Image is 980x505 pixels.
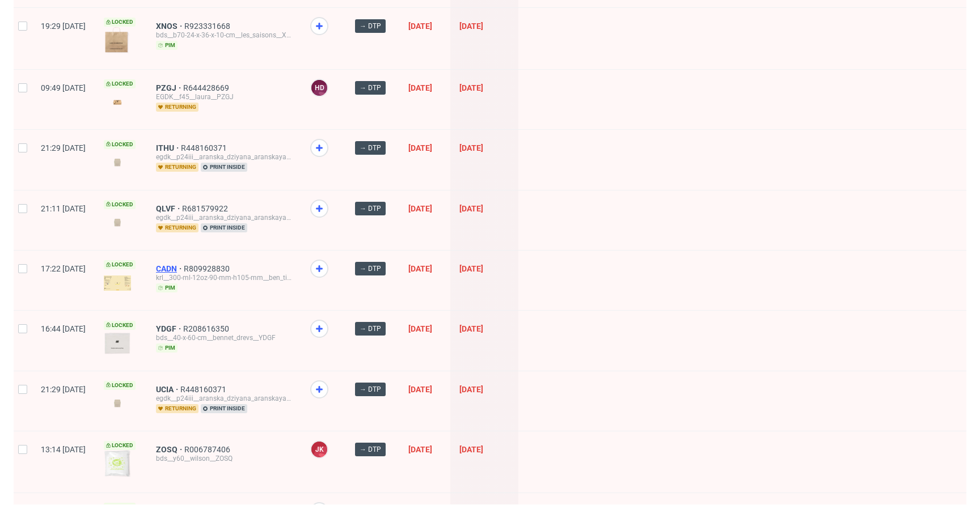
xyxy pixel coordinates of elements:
[104,215,131,230] img: version_two_editor_design
[156,103,198,112] span: returning
[104,95,131,110] img: version_two_editor_design
[459,264,483,273] span: [DATE]
[459,204,483,213] span: [DATE]
[360,444,381,455] span: → DTP
[156,22,184,31] a: XNOS
[104,140,136,149] span: Locked
[408,324,432,333] span: [DATE]
[41,385,86,394] span: 21:29 [DATE]
[156,273,292,282] div: krl__300-ml-12oz-90-mm-h105-mm__ben_tim__CADN
[156,333,292,342] div: bds__40-x-60-cm__bennet_drevs__YDGF
[104,260,136,269] span: Locked
[408,83,432,92] span: [DATE]
[156,264,184,273] a: CADN
[104,200,136,209] span: Locked
[156,31,292,40] div: bds__b70-24-x-36-x-10-cm__les_saisons__XNOS
[104,321,136,330] span: Locked
[360,143,381,153] span: → DTP
[360,324,381,334] span: → DTP
[156,454,292,463] div: bds__y60__wilson__ZOSQ
[360,21,381,31] span: → DTP
[156,404,198,413] span: returning
[184,264,232,273] a: R809928830
[156,343,178,353] span: pim
[408,204,432,213] span: [DATE]
[408,264,432,273] span: [DATE]
[156,152,292,162] div: egdk__p24iii__aranska_dziyana_aranskaya__ITHU
[104,441,136,450] span: Locked
[180,385,229,394] a: R448160371
[41,324,86,333] span: 16:44 [DATE]
[41,264,86,273] span: 17:22 [DATE]
[360,384,381,394] span: → DTP
[184,445,233,454] a: R006787406
[459,324,483,333] span: [DATE]
[408,385,432,394] span: [DATE]
[156,223,198,232] span: returning
[201,163,247,172] span: print inside
[156,283,178,292] span: pim
[459,445,483,454] span: [DATE]
[156,385,180,394] a: UCIA
[156,445,184,454] a: ZOSQ
[104,18,136,27] span: Locked
[184,22,233,31] a: R923331668
[182,204,230,213] a: R681579922
[156,163,198,172] span: returning
[104,275,131,291] img: version_two_editor_design.png
[104,155,131,170] img: version_two_editor_design
[41,83,86,92] span: 09:49 [DATE]
[156,324,183,333] a: YDGF
[360,264,381,274] span: → DTP
[360,203,381,214] span: → DTP
[104,396,131,411] img: version_two_editor_design
[104,332,131,355] img: version_two_editor_design
[459,22,483,31] span: [DATE]
[156,83,183,92] a: PZGJ
[201,223,247,232] span: print inside
[360,83,381,93] span: → DTP
[408,22,432,31] span: [DATE]
[408,143,432,152] span: [DATE]
[459,143,483,152] span: [DATE]
[104,79,136,88] span: Locked
[104,450,131,477] img: version_two_editor_design
[201,404,247,413] span: print inside
[156,204,182,213] a: QLVF
[41,445,86,454] span: 13:14 [DATE]
[156,394,292,403] div: egdk__p24iii__aranska_dziyana_aranskaya__UCIA
[311,442,327,457] figcaption: JK
[181,143,229,152] a: R448160371
[408,445,432,454] span: [DATE]
[311,80,327,96] figcaption: HD
[104,381,136,390] span: Locked
[459,83,483,92] span: [DATE]
[459,385,483,394] span: [DATE]
[156,92,292,101] div: EGDK__f45__laura__PZGJ
[156,41,178,50] span: pim
[156,143,181,152] a: ITHU
[183,83,231,92] a: R644428669
[104,27,131,54] img: version_two_editor_design.png
[41,143,86,152] span: 21:29 [DATE]
[41,204,86,213] span: 21:11 [DATE]
[156,213,292,222] div: egdk__p24iii__aranska_dziyana_aranskaya__QLVF
[183,324,231,333] a: R208616350
[41,22,86,31] span: 19:29 [DATE]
